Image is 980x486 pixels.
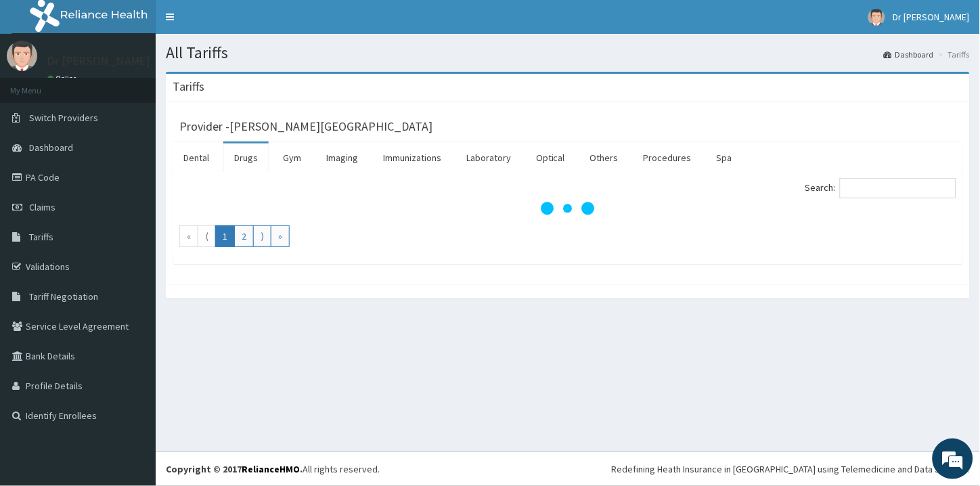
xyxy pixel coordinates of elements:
a: Laboratory [455,143,522,172]
h1: All Tariffs [166,44,970,62]
svg: audio-loading [541,181,595,236]
a: Optical [525,143,576,172]
a: Go to previous page [198,225,216,247]
a: Imaging [315,143,369,172]
a: Go to first page [179,225,198,247]
a: Dashboard [884,49,934,60]
span: Tariffs [29,231,53,243]
a: Go to page number 1 [215,225,235,247]
a: Online [47,74,80,83]
span: Tariff Negotiation [29,290,98,303]
span: Dashboard [29,141,73,154]
footer: All rights reserved. [156,451,980,486]
a: Dental [173,143,220,172]
h3: Provider - [PERSON_NAME][GEOGRAPHIC_DATA] [179,120,432,133]
img: User Image [868,9,885,26]
a: Go to next page [253,225,271,247]
a: Go to page number 2 [234,225,254,247]
p: Dr [PERSON_NAME] [47,55,150,67]
a: Go to last page [271,225,290,247]
a: Gym [272,143,312,172]
li: Tariffs [935,49,970,60]
a: Spa [706,143,743,172]
span: Dr [PERSON_NAME] [893,11,970,23]
a: Drugs [223,143,269,172]
a: Procedures [633,143,703,172]
label: Search: [805,178,956,198]
a: RelianceHMO [242,463,300,475]
a: Immunizations [372,143,452,172]
strong: Copyright © 2017 . [166,463,303,475]
div: Redefining Heath Insurance in [GEOGRAPHIC_DATA] using Telemedicine and Data Science! [612,462,970,476]
h3: Tariffs [173,81,204,93]
a: Others [579,143,629,172]
img: User Image [7,41,37,71]
input: Search: [840,178,956,198]
span: Switch Providers [29,112,98,124]
span: Claims [29,201,55,213]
